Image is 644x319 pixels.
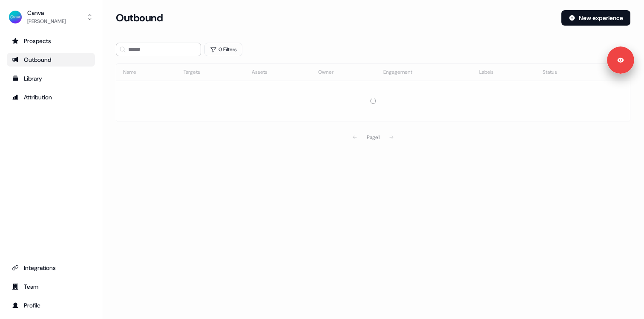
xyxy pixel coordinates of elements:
a: Go to team [7,280,95,293]
a: Go to prospects [7,34,95,48]
button: New experience [561,10,630,26]
div: Prospects [12,37,90,45]
div: Canva [27,9,66,17]
div: Team [12,282,90,291]
div: Profile [12,301,90,310]
div: Attribution [12,93,90,101]
button: 0 Filters [204,43,242,56]
a: Go to profile [7,299,95,312]
h3: Outbound [116,12,163,24]
div: Integrations [12,264,90,272]
a: Go to integrations [7,261,95,275]
a: Go to outbound experience [7,53,95,67]
button: Canva[PERSON_NAME] [7,7,95,27]
div: Outbound [12,55,90,64]
div: [PERSON_NAME] [27,17,66,26]
a: Go to templates [7,72,95,85]
a: Go to attribution [7,90,95,104]
div: Library [12,74,90,83]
